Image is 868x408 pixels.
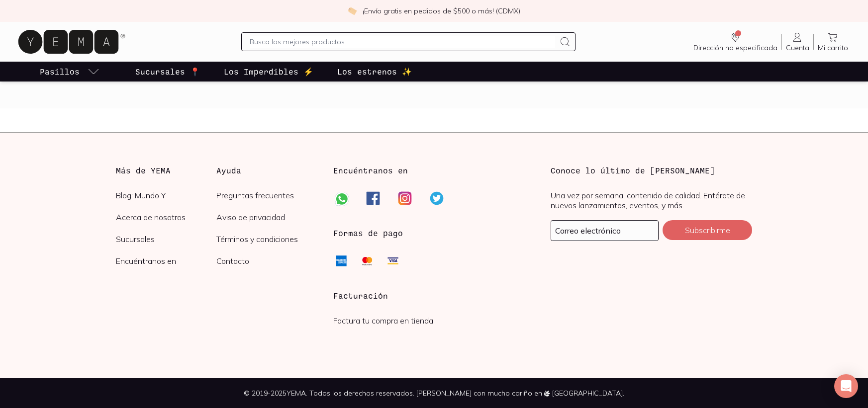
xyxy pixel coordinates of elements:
[416,389,624,398] span: [PERSON_NAME] con mucho cariño en [GEOGRAPHIC_DATA].
[551,164,752,176] h3: Conoce lo último de [PERSON_NAME]
[216,256,317,266] a: Contacto
[551,221,658,241] input: mimail@gmail.com
[133,62,202,82] a: Sucursales 📍
[116,190,217,200] a: Blog: Mundo Y
[250,36,555,48] input: Busca los mejores productos
[116,164,217,176] h3: Más de YEMA
[216,164,317,176] h3: Ayuda
[116,256,217,266] a: Encuéntranos en
[335,62,414,82] a: Los estrenos ✨
[693,43,777,52] span: Dirección no especificada
[348,6,357,15] img: check
[689,31,781,52] a: Dirección no especificada
[333,290,535,302] h3: Facturación
[333,316,433,326] a: Factura tu compra en tienda
[222,62,315,82] a: Los Imperdibles ⚡️
[551,190,752,210] p: Una vez por semana, contenido de calidad. Entérate de nuevos lanzamientos, eventos, y más.
[216,190,317,200] a: Preguntas frecuentes
[337,66,412,78] p: Los estrenos ✨
[782,31,813,52] a: Cuenta
[40,66,80,78] p: Pasillos
[116,212,217,222] a: Acerca de nosotros
[216,234,317,244] a: Términos y condiciones
[333,164,408,176] h3: Encuéntranos en
[333,227,403,239] h3: Formas de pago
[38,62,101,82] a: pasillo-todos-link
[663,220,752,240] button: Subscribirme
[834,374,858,398] div: Open Intercom Messenger
[135,66,200,78] p: Sucursales 📍
[224,66,313,78] p: Los Imperdibles ⚡️
[818,43,848,52] span: Mi carrito
[786,43,809,52] span: Cuenta
[814,31,852,52] a: Mi carrito
[216,212,317,222] a: Aviso de privacidad
[363,6,520,16] p: ¡Envío gratis en pedidos de $500 o más! (CDMX)
[116,234,217,244] a: Sucursales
